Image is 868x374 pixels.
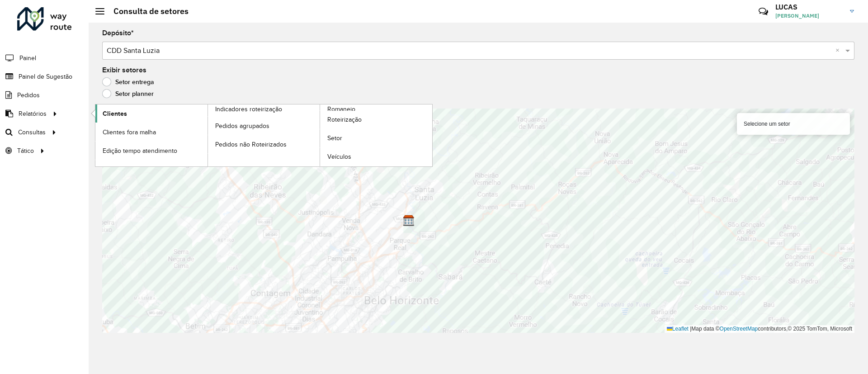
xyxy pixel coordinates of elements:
label: Exibir setores [102,65,146,76]
a: Roteirização [320,111,432,129]
span: Clientes [103,109,127,118]
a: Contato Rápido [754,2,773,21]
a: Pedidos não Roteirizados [208,135,320,153]
a: Romaneio [208,104,433,166]
a: Pedidos agrupados [208,117,320,135]
a: Edição tempo atendimento [95,142,208,160]
a: Clientes fora malha [95,123,208,141]
span: Veículos [327,152,351,161]
a: Indicadores roteirização [95,104,320,166]
div: Selecione um setor [737,113,850,135]
a: OpenStreetMap [720,326,758,332]
span: Edição tempo atendimento [103,146,177,156]
div: Map data © contributors,© 2025 TomTom, Microsoft [665,325,854,333]
span: Relatórios [19,109,47,118]
span: Indicadores roteirização [215,104,282,114]
span: Consultas [18,128,46,137]
a: Leaflet [667,326,689,332]
span: Pedidos não Roteirizados [215,140,287,149]
span: Roteirização [327,115,362,124]
span: Clear all [835,45,843,56]
span: Painel [19,53,36,63]
h2: Consulta de setores [104,6,189,16]
span: Clientes fora malha [103,128,156,137]
span: | [690,326,691,332]
span: Romaneio [327,104,355,114]
a: Clientes [95,104,208,123]
span: Setor [327,133,342,143]
label: Setor planner [102,89,154,98]
span: Tático [17,146,34,156]
span: Pedidos [17,90,40,100]
label: Setor entrega [102,77,154,86]
label: Depósito [102,28,134,38]
span: Painel de Sugestão [19,72,72,81]
span: [PERSON_NAME] [775,12,843,20]
a: Setor [320,129,432,147]
span: Pedidos agrupados [215,121,269,131]
h3: LUCAS [775,3,843,11]
a: Veículos [320,148,432,166]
